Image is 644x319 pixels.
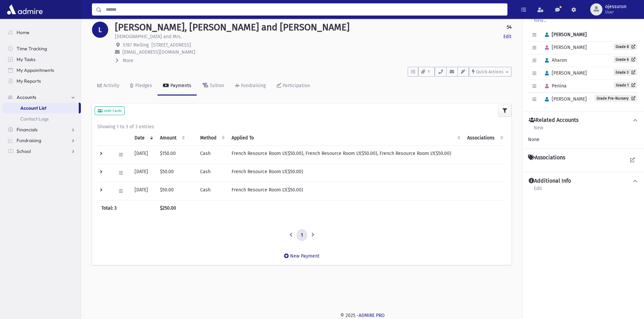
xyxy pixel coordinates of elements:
[528,117,639,124] button: Related Accounts
[97,200,156,216] th: Total: 3
[476,69,503,74] span: Quick Actions
[3,92,81,103] a: Accounts
[123,58,134,63] span: More
[595,95,637,102] a: Grade Pre-Nursery
[92,77,125,96] a: Activity
[542,32,587,37] span: [PERSON_NAME]
[507,24,511,31] strong: 54
[279,248,325,264] a: New Payment
[20,105,46,111] span: Account List
[529,178,571,185] h4: Additional Info
[156,164,188,182] td: $50.00
[296,229,307,241] a: 1
[92,312,633,319] div: © 2025 -
[17,46,47,52] span: Time Tracking
[196,130,228,146] th: Method: activate to sort column ascending
[542,96,587,102] span: [PERSON_NAME]
[95,106,125,115] button: Credit Cards
[115,33,182,40] p: [DEMOGRAPHIC_DATA] and Mrs.
[426,69,432,75] span: 1
[92,22,108,38] div: L
[469,67,511,77] button: Quick Actions
[115,22,350,33] h1: [PERSON_NAME], [PERSON_NAME] and [PERSON_NAME]
[533,124,544,136] a: New
[542,57,567,63] span: Aharon
[228,182,463,200] td: French Resource Room L1($50.00)
[97,123,506,130] div: Showing 1 to 3 of 3 entries
[3,65,81,76] a: My Appointments
[3,54,81,65] a: My Tasks
[271,77,315,96] a: Participation
[130,164,156,182] td: [DATE]
[115,57,134,64] button: More
[614,56,637,63] a: Grade 6
[230,77,271,96] a: Fundraising
[614,43,637,50] a: Grade 8
[17,56,35,62] span: My Tasks
[3,146,81,157] a: School
[130,145,156,164] td: [DATE]
[281,83,310,88] div: Participation
[17,148,31,154] span: School
[17,29,29,35] span: Home
[533,17,547,29] a: New...
[151,42,191,48] span: [STREET_ADDRESS]
[240,83,266,88] div: Fundraising
[605,9,626,15] span: User
[528,136,639,143] div: None
[228,145,463,164] td: French Resource Room L1($50.00), French Resource Room L1($50.00), French Resource Room L1($50.00)
[3,135,81,146] a: Fundraising
[528,178,639,185] button: Additional Info
[359,313,385,318] a: ADMIRE PRO
[134,83,152,88] div: Pledges
[3,103,79,113] a: Account List
[542,45,587,50] span: [PERSON_NAME]
[3,27,81,38] a: Home
[418,67,435,77] button: 1
[130,130,156,146] th: Date: activate to sort column ascending
[130,182,156,200] td: [DATE]
[3,43,81,54] a: Time Tracking
[3,124,81,135] a: Financials
[169,83,191,88] div: Payments
[196,182,228,200] td: Cash
[614,69,637,76] a: Grade 3
[156,200,188,216] th: $250.00
[196,164,228,182] td: Cash
[123,42,149,48] span: 5787 Melling
[3,76,81,86] a: My Reports
[156,182,188,200] td: $50.00
[17,94,36,100] span: Accounts
[197,77,230,96] a: Tuition
[228,164,463,182] td: French Resource Room L1($50.00)
[228,130,463,146] th: Applied To: activate to sort column ascending
[542,70,587,76] span: [PERSON_NAME]
[463,130,506,146] th: Associations: activate to sort column ascending
[528,154,565,161] h4: Associations
[17,137,41,143] span: Fundraising
[503,33,511,40] a: Edit
[17,127,38,133] span: Financials
[158,77,197,96] a: Payments
[125,77,158,96] a: Pledges
[17,67,54,73] span: My Appointments
[5,3,44,16] img: AdmirePro
[17,78,41,84] span: My Reports
[20,116,49,122] span: Contact Logs
[542,83,567,89] span: Penina
[122,49,195,55] span: [EMAIL_ADDRESS][DOMAIN_NAME]
[102,3,507,16] input: Search
[3,113,81,124] a: Contact Logs
[614,82,637,88] a: Grade 1
[196,145,228,164] td: Cash
[533,185,542,197] a: Edit
[208,83,224,88] div: Tuition
[529,117,578,124] h4: Related Accounts
[605,4,626,9] span: ojessurun
[156,145,188,164] td: $150.00
[98,109,122,113] small: Credit Cards
[156,130,188,146] th: Amount: activate to sort column ascending
[102,83,119,88] div: Activity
